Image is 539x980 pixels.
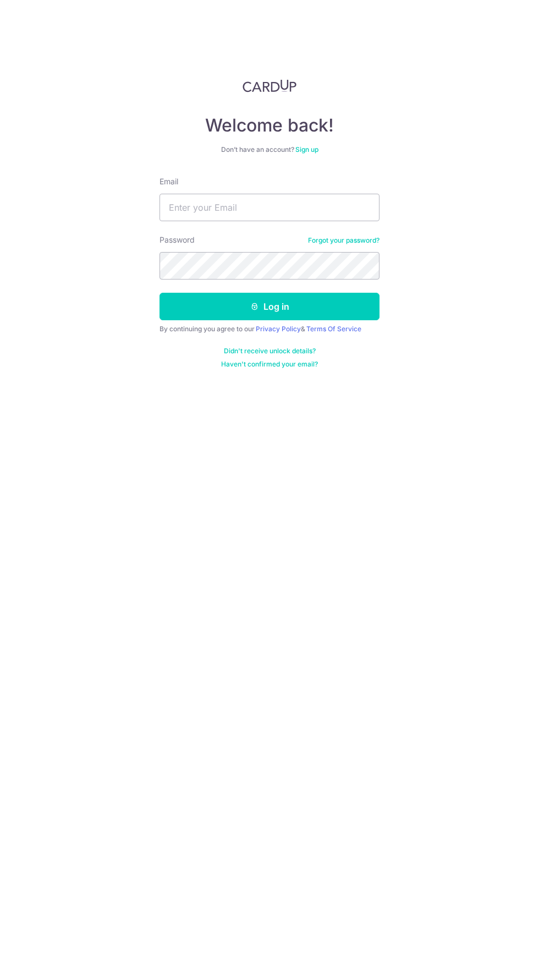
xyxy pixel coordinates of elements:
[221,360,318,369] a: Haven't confirmed your email?
[224,347,316,355] a: Didn't receive unlock details?
[159,194,380,221] input: Enter your Email
[295,145,318,154] a: Sign up
[159,145,380,154] div: Don’t have an account?
[308,236,380,245] a: Forgot your password?
[243,79,296,92] img: CardUp Logo
[159,293,380,320] button: Log in
[159,114,380,136] h4: Welcome back!
[159,325,380,333] div: By continuing you agree to our &
[256,325,301,333] a: Privacy Policy
[159,234,195,245] label: Password
[306,325,361,333] a: Terms Of Service
[159,176,178,187] label: Email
